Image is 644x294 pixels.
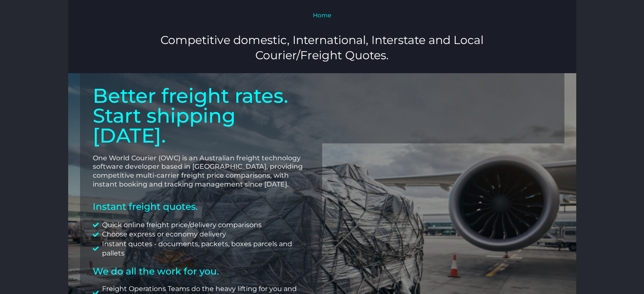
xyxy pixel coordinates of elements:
p: Better freight rates. Start shipping [DATE]. [93,86,310,146]
span: Choose express or economy delivery [100,230,226,239]
h2: We do all the work for you. [93,267,310,276]
span: Quick online freight price/delivery comparisons [100,220,262,230]
a: Home [313,11,331,19]
p: One World Courier (OWC) is an Australian freight technology software developer based in [GEOGRAPH... [93,154,310,189]
span: Instant quotes - documents, packets, boxes parcels and pallets [100,239,310,258]
h3: Competitive domestic, International, Interstate and Local Courier/Freight Quotes. [144,33,500,62]
h2: Instant freight quotes. [93,202,310,212]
